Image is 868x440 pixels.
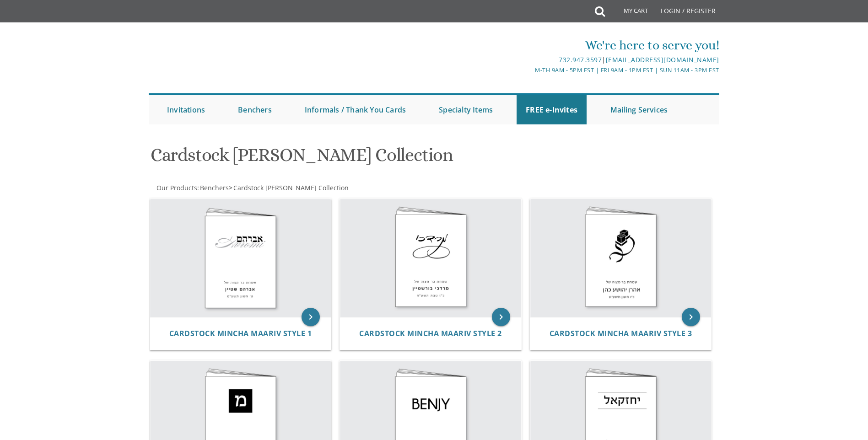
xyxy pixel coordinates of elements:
span: Cardstock Mincha Maariv Style 1 [169,328,312,338]
div: | [340,54,719,65]
span: > [229,183,349,192]
img: Cardstock Mincha Maariv Style 1 [150,199,331,317]
a: Mailing Services [601,95,677,124]
a: keyboard_arrow_right [302,308,320,326]
a: Benchers [229,95,281,124]
a: 732.947.3597 [559,55,602,64]
a: Informals / Thank You Cards [296,95,415,124]
div: M-Th 9am - 5pm EST | Fri 9am - 1pm EST | Sun 11am - 3pm EST [340,65,719,75]
a: keyboard_arrow_right [682,308,700,326]
span: Cardstock [PERSON_NAME] Collection [233,183,349,192]
a: [EMAIL_ADDRESS][DOMAIN_NAME] [606,55,719,64]
a: keyboard_arrow_right [492,308,510,326]
span: Benchers [200,183,229,192]
img: Cardstock Mincha Maariv Style 2 [340,199,521,317]
a: My Cart [604,1,654,24]
div: We're here to serve you! [340,36,719,54]
h1: Cardstock [PERSON_NAME] Collection [151,145,524,172]
span: Cardstock Mincha Maariv Style 3 [550,328,692,338]
a: Cardstock Mincha Maariv Style 1 [169,329,312,338]
a: Cardstock Mincha Maariv Style 2 [359,329,502,338]
a: Specialty Items [430,95,502,124]
a: FREE e-Invites [517,95,587,124]
span: Cardstock Mincha Maariv Style 2 [359,328,502,338]
a: Our Products [156,183,197,192]
a: Cardstock [PERSON_NAME] Collection [232,183,349,192]
div: : [149,183,434,193]
a: Cardstock Mincha Maariv Style 3 [550,329,692,338]
img: Cardstock Mincha Maariv Style 3 [530,199,712,317]
a: Benchers [199,183,229,192]
a: Invitations [158,95,214,124]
